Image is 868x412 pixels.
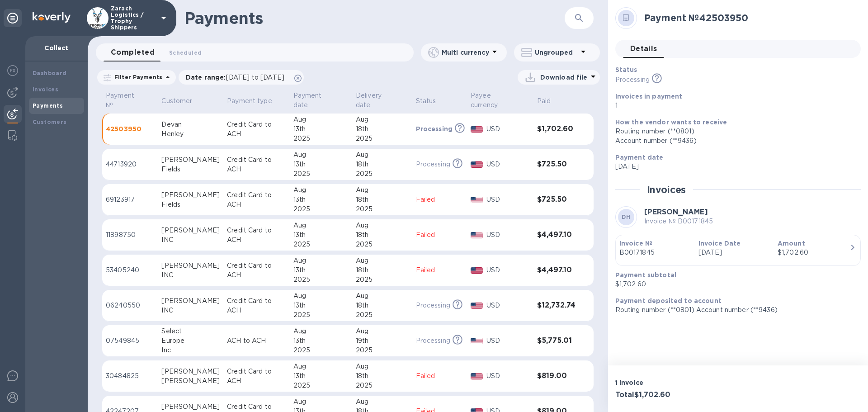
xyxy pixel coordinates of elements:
p: 06240550 [106,301,154,310]
div: Aug [293,327,349,336]
p: USD [486,124,530,134]
span: Status [416,96,448,106]
div: 2025 [293,381,349,390]
div: 2025 [356,275,409,284]
div: Aug [293,397,349,407]
span: Payment № [106,91,154,110]
div: Henley [161,129,220,139]
img: USD [471,267,483,274]
div: Inc [161,346,220,355]
h2: Invoices [647,184,686,195]
div: 2025 [356,134,409,143]
p: Credit Card to ACH [227,261,286,280]
div: Aug [356,291,409,301]
p: Status [416,96,436,106]
b: Status [615,66,637,73]
p: USD [486,160,530,169]
p: Routing number (**0801) Account number (**9436) [615,305,854,315]
p: Failed [416,195,464,204]
h3: $5,775.01 [537,336,576,345]
h3: $4,497.10 [537,266,576,275]
span: Payee currency [471,91,530,110]
p: 42503950 [106,124,154,133]
div: 18th [356,124,409,134]
div: 18th [356,160,409,169]
span: Payment type [227,96,284,106]
div: Aug [293,256,349,265]
p: $1,702.60 [615,279,854,289]
p: Delivery date [356,91,397,110]
div: [PERSON_NAME] [161,296,220,306]
p: Zarach Logistics / Trophy Shippers [111,5,156,31]
p: USD [486,301,530,310]
h3: $1,702.60 [537,125,576,133]
p: Date range : [186,73,289,82]
p: Processing [416,160,450,169]
div: Routing number (**0801) [615,127,854,136]
div: 2025 [293,275,349,284]
p: Filter Payments [111,73,162,81]
p: Multi currency [442,48,489,57]
p: 11898750 [106,230,154,240]
button: Invoice №B00171845Invoice Date[DATE]Amount$1,702.60 [615,235,861,266]
h2: Payment № 42503950 [644,12,854,24]
div: Aug [293,362,349,371]
p: Failed [416,230,464,240]
p: Credit Card to ACH [227,296,286,315]
img: USD [471,338,483,344]
p: 1 [615,101,854,110]
h3: $819.00 [537,372,576,380]
p: USD [486,371,530,381]
p: Customer [161,96,192,106]
b: Payment date [615,154,664,161]
p: Paid [537,96,551,106]
b: How the vendor wants to receive [615,118,727,126]
div: 18th [356,301,409,310]
p: Credit Card to ACH [227,367,286,386]
div: Aug [356,115,409,124]
div: Date range:[DATE] to [DATE] [179,70,304,85]
b: Amount [778,240,805,247]
h3: $12,732.74 [537,301,576,310]
span: Paid [537,96,563,106]
div: 19th [356,336,409,346]
img: Foreign exchange [7,65,18,76]
div: Aug [356,397,409,407]
span: [DATE] to [DATE] [226,74,284,81]
p: 1 invoice [615,378,735,387]
h3: $725.50 [537,195,576,204]
p: 07549845 [106,336,154,346]
p: Processing [416,301,450,310]
div: 13th [293,301,349,310]
div: 2025 [356,204,409,214]
b: Payment subtotal [615,271,676,279]
p: Payment type [227,96,272,106]
div: [PERSON_NAME] [161,376,220,386]
p: ACH to ACH [227,336,286,346]
div: Select [161,327,220,336]
p: Ungrouped [535,48,578,57]
div: [PERSON_NAME] [161,226,220,235]
p: Payment № [106,91,142,110]
span: Scheduled [169,48,202,57]
div: 2025 [356,346,409,355]
p: [DATE] [615,162,854,171]
div: Europe [161,336,220,346]
div: 2025 [293,204,349,214]
div: 2025 [356,381,409,390]
p: Processing [615,75,650,85]
div: 2025 [356,310,409,320]
p: B00171845 [619,248,691,257]
div: Fields [161,200,220,209]
div: Aug [293,185,349,195]
div: 13th [293,195,349,204]
h1: Payments [184,9,512,28]
p: 30484825 [106,371,154,381]
div: Fields [161,165,220,174]
p: Credit Card to ACH [227,226,286,245]
h3: $725.50 [537,160,576,169]
div: 18th [356,230,409,240]
p: 69123917 [106,195,154,204]
img: USD [471,303,483,309]
h3: $4,497.10 [537,231,576,239]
